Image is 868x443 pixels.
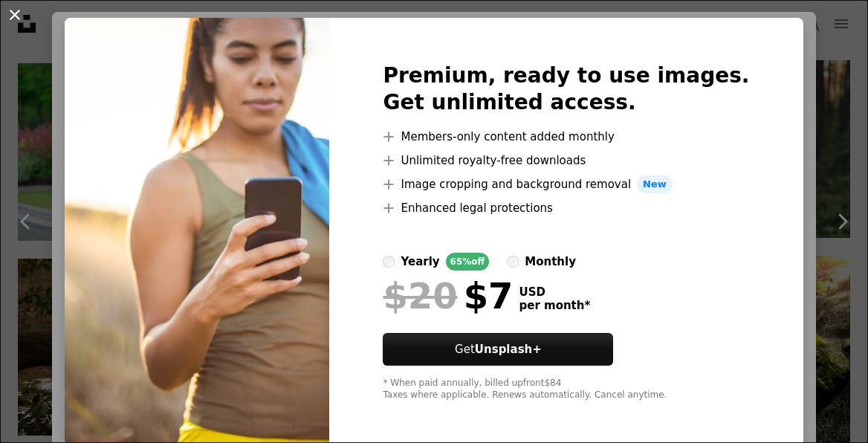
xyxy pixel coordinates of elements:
input: monthly [507,256,519,268]
h2: Premium, ready to use images. Get unlimited access. [383,62,749,116]
div: monthly [525,253,576,271]
div: 65% off [446,253,490,271]
strong: Unsplash+ [475,343,542,356]
span: USD [519,285,590,299]
li: Image cropping and background removal [383,175,749,193]
li: Members-only content added monthly [383,128,749,146]
span: $20 [383,277,457,315]
button: GetUnsplash+ [383,333,613,366]
input: yearly65%off [383,256,395,268]
span: New [637,175,673,193]
div: * When paid annually, billed upfront $84 Taxes where applicable. Renews automatically. Cancel any... [383,378,749,401]
div: $7 [383,277,513,315]
span: per month * [519,299,590,312]
li: Enhanced legal protections [383,199,749,217]
div: yearly [401,253,439,271]
li: Unlimited royalty-free downloads [383,152,749,169]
